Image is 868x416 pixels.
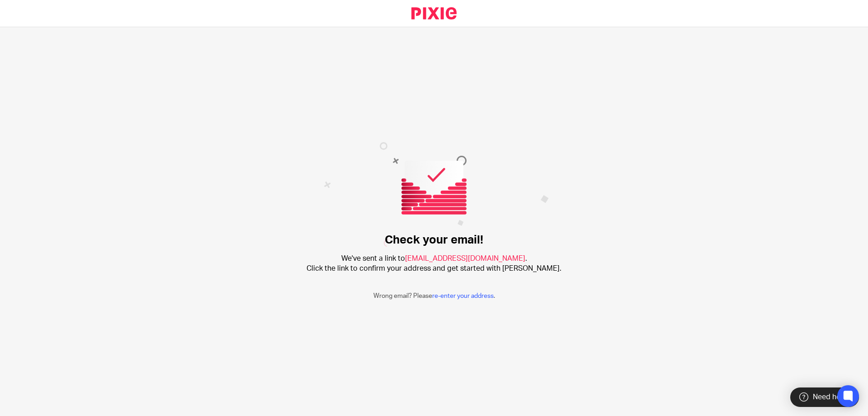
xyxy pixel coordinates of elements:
[324,142,549,247] img: Confirm email image
[385,233,483,247] h1: Check your email!
[405,255,525,262] span: [EMAIL_ADDRESS][DOMAIN_NAME]
[373,292,495,301] p: Wrong email? Please .
[307,254,561,273] h2: We've sent a link to . Click the link to confirm your address and get started with [PERSON_NAME].
[432,293,494,299] a: re-enter your address
[790,387,859,407] div: Need help?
